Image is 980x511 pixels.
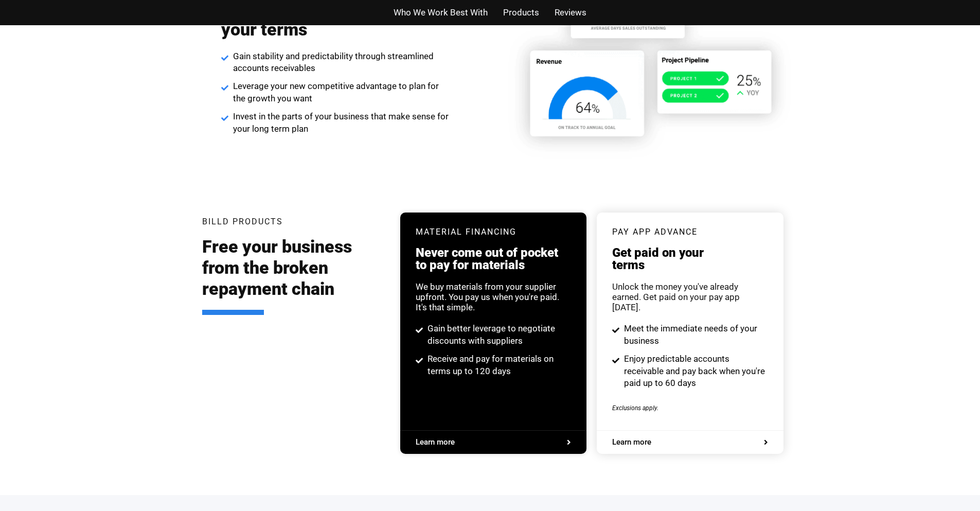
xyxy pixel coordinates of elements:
div: We buy materials from your supplier upfront. You pay us when you're paid. It's that simple. [416,281,571,312]
span: Enjoy predictable accounts receivable and pay back when you're paid up to 60 days [621,353,768,390]
a: Products [503,5,539,20]
span: Leverage your new competitive advantage to plan for the growth you want [230,80,453,105]
a: Reviews [555,5,586,20]
span: Meet the immediate needs of your business [621,323,768,347]
div: Unlock the money you've already earned. Get paid on your pay app [DATE]. [612,281,768,312]
a: Learn more [612,438,768,446]
h3: pay app advance [612,228,768,236]
span: Learn more [612,438,651,446]
span: Exclusions apply. [612,404,658,412]
a: Who We Work Best With [394,5,488,20]
a: Learn more [416,438,571,446]
h3: Billd Products [202,218,283,226]
h3: Material Financing [416,228,571,236]
span: Receive and pay for materials on terms up to 120 days [425,353,572,378]
span: Gain stability and predictability through streamlined accounts receivables [230,50,453,75]
h3: Never come out of pocket to pay for materials [416,246,571,271]
span: Invest in the parts of your business that make sense for your long term plan [230,111,453,135]
span: Learn more [416,438,455,446]
h2: Free your business from the broken repayment chain [202,236,385,314]
span: Gain better leverage to negotiate discounts with suppliers [425,323,572,347]
h3: Get paid on your terms [612,246,768,271]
